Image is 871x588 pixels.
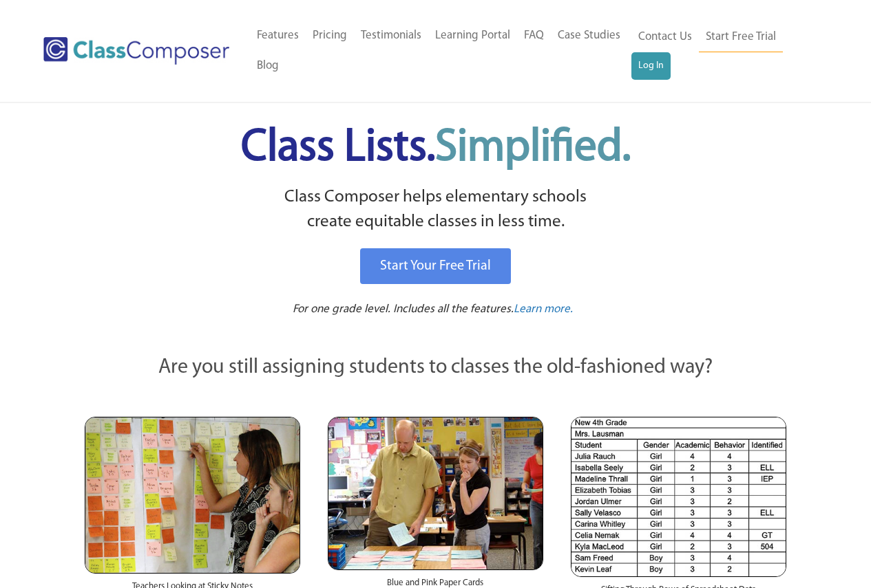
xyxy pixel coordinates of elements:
img: Teachers Looking at Sticky Notes [85,417,300,574]
a: Learning Portal [428,21,517,51]
a: Testimonials [354,21,428,51]
a: Case Studies [551,21,627,51]
p: Are you still assigning students to classes the old-fashioned way? [85,353,787,383]
a: Contact Us [631,22,699,52]
nav: Header Menu [250,21,631,81]
span: For one grade level. Includes all the features. [293,303,514,315]
a: Start Free Trial [699,22,783,53]
a: Learn more. [514,301,573,318]
a: Pricing [306,21,354,51]
img: Blue and Pink Paper Cards [328,417,543,570]
nav: Header Menu [631,22,817,80]
a: Features [250,21,306,51]
a: Start Your Free Trial [360,248,511,284]
span: Start Your Free Trial [380,259,491,273]
p: Class Composer helps elementary schools create equitable classes in less time. [83,185,789,235]
a: Log In [631,52,671,80]
img: Spreadsheets [571,417,786,577]
img: Class Composer [43,37,229,65]
a: Blog [250,51,286,81]
a: FAQ [517,21,551,51]
span: Simplified. [435,126,631,171]
span: Class Lists. [241,126,631,171]
span: Learn more. [514,303,573,315]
